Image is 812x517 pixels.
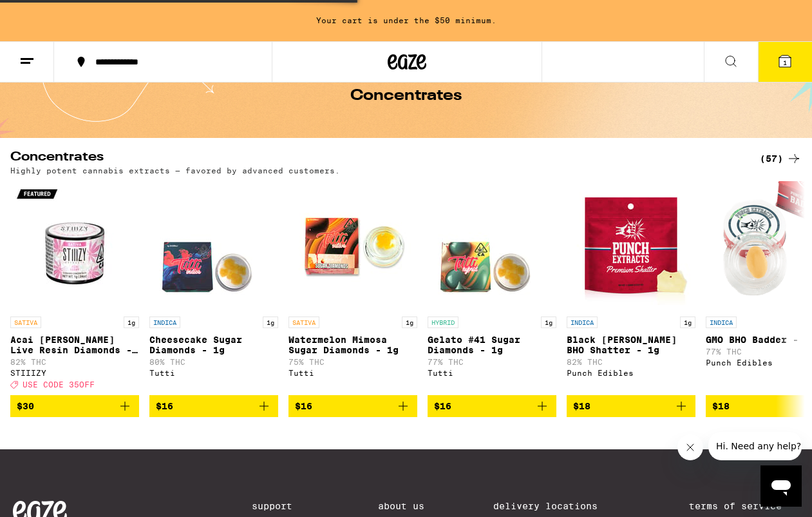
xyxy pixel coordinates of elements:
[567,369,695,377] div: Punch Edibles
[149,335,278,355] p: Cheesecake Sugar Diamonds - 1g
[23,380,95,389] span: USE CODE 35OFF
[783,59,787,66] span: 1
[288,181,417,395] a: Open page for Watermelon Mimosa Sugar Diamonds - 1g from Tutti
[149,395,278,417] button: Add to bag
[760,465,802,507] iframe: Button to launch messaging window
[10,358,139,366] p: 82% THC
[567,181,695,310] img: Punch Edibles - Black Runtz BHO Shatter - 1g
[124,317,139,328] p: 1g
[428,181,556,310] img: Tutti - Gelato #41 Sugar Diamonds - 1g
[428,395,556,417] button: Add to bag
[378,501,424,511] a: About Us
[149,181,278,310] img: Tutti - Cheesecake Sugar Diamonds - 1g
[10,181,139,310] img: STIIIZY - Acai Berry Live Resin Diamonds - 1g
[288,369,417,377] div: Tutti
[17,401,34,411] span: $30
[428,317,458,328] p: HYBRID
[10,151,739,166] h2: Concentrates
[288,358,417,366] p: 75% THC
[428,369,556,377] div: Tutti
[156,401,173,411] span: $16
[149,358,278,366] p: 80% THC
[252,501,310,511] a: Support
[567,335,695,355] p: Black [PERSON_NAME] BHO Shatter - 1g
[428,335,556,355] p: Gelato #41 Sugar Diamonds - 1g
[567,358,695,366] p: 82% THC
[350,88,462,104] h1: Concentrates
[689,501,799,511] a: Terms of Service
[428,358,556,366] p: 77% THC
[10,335,139,355] p: Acai [PERSON_NAME] Live Resin Diamonds - 1g
[10,166,340,175] p: Highly potent cannabis extracts — favored by advanced customers.
[758,42,812,82] button: 1
[760,151,802,166] a: (57)
[149,369,278,377] div: Tutti
[541,317,556,328] p: 1g
[567,317,598,328] p: INDICA
[428,181,556,395] a: Open page for Gelato #41 Sugar Diamonds - 1g from Tutti
[706,317,737,328] p: INDICA
[263,317,278,328] p: 1g
[10,369,139,377] div: STIIIZY
[677,434,703,460] iframe: Close message
[708,432,802,460] iframe: Message from company
[402,317,417,328] p: 1g
[149,181,278,395] a: Open page for Cheesecake Sugar Diamonds - 1g from Tutti
[288,395,417,417] button: Add to bag
[10,181,139,395] a: Open page for Acai Berry Live Resin Diamonds - 1g from STIIIZY
[288,335,417,355] p: Watermelon Mimosa Sugar Diamonds - 1g
[567,395,695,417] button: Add to bag
[567,181,695,395] a: Open page for Black Runtz BHO Shatter - 1g from Punch Edibles
[712,401,730,411] span: $18
[288,181,417,310] img: Tutti - Watermelon Mimosa Sugar Diamonds - 1g
[434,401,451,411] span: $16
[295,401,312,411] span: $16
[288,317,319,328] p: SATIVA
[493,501,621,511] a: Delivery Locations
[149,317,180,328] p: INDICA
[10,317,41,328] p: SATIVA
[10,395,139,417] button: Add to bag
[573,401,590,411] span: $18
[680,317,695,328] p: 1g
